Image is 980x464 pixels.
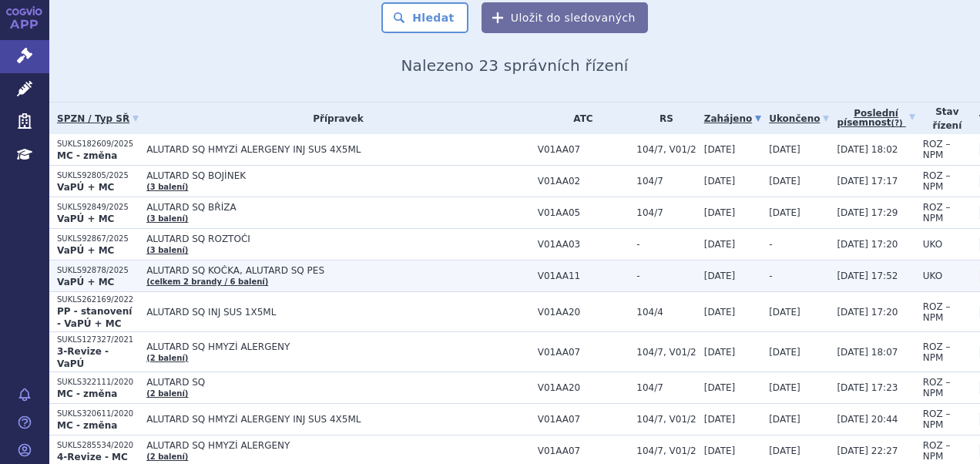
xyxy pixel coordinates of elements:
span: [DATE] [704,207,736,218]
span: ROZ – NPM [923,440,951,462]
abbr: (?) [891,119,903,128]
span: UKO [923,271,942,281]
strong: 4-Revize - MC [57,452,128,462]
span: [DATE] [704,307,736,318]
span: [DATE] [769,176,800,187]
span: ALUTARD SQ HMYZÍ ALERGENY [146,440,530,451]
span: V01AA07 [538,446,629,456]
span: ROZ – NPM [923,377,951,398]
span: ROZ – NPM [923,341,951,363]
p: SUKLS322111/2020 [57,377,139,388]
a: Ukončeno [769,108,829,129]
p: SUKLS262169/2022 [57,294,139,305]
button: Hledat [381,2,468,33]
strong: VaPÚ + MC [57,277,114,287]
p: SUKLS285534/2020 [57,440,139,451]
span: 104/7, V01/2 [636,347,696,358]
span: ALUTARD SQ HMYZÍ ALERGENY INJ SUS 4X5ML [146,144,530,155]
span: ALUTARD SQ BOJÍNEK [146,170,530,181]
span: ALUTARD SQ BŘÍZA [146,202,530,213]
p: SUKLS92805/2025 [57,170,139,181]
a: (3 balení) [146,183,188,191]
span: [DATE] 17:17 [837,176,898,187]
span: 104/7, V01/2 [636,414,696,425]
span: [DATE] [704,271,736,281]
span: ALUTARD SQ [146,377,530,388]
th: ATC [530,103,629,134]
span: [DATE] [769,347,800,358]
span: [DATE] 17:23 [837,382,898,393]
span: 104/7 [636,176,696,187]
span: ROZ – NPM [923,202,951,224]
th: Stav řízení [915,103,972,134]
a: (2 balení) [146,389,188,398]
strong: MC - změna [57,420,117,431]
a: (2 balení) [146,354,188,362]
th: Přípravek [139,103,530,134]
a: Poslednípísemnost(?) [837,103,915,134]
span: V01AA07 [538,347,629,358]
span: ALUTARD SQ KOČKA, ALUTARD SQ PES [146,265,530,276]
span: 104/7 [636,207,696,218]
a: (3 balení) [146,246,188,254]
a: (2 balení) [146,452,188,461]
strong: VaPÚ + MC [57,182,114,193]
span: V01AA11 [538,271,629,281]
span: [DATE] [704,446,736,456]
p: SUKLS92878/2025 [57,265,139,276]
span: 104/7, V01/2 [636,446,696,456]
span: V01AA05 [538,207,629,218]
button: Uložit do sledovaných [482,2,648,33]
span: V01AA07 [538,144,629,155]
span: [DATE] [769,446,800,456]
p: SUKLS92867/2025 [57,234,139,244]
span: V01AA07 [538,414,629,425]
span: [DATE] [704,347,736,358]
a: (celkem 2 brandy / 6 balení) [146,277,268,286]
p: SUKLS320611/2020 [57,409,139,419]
span: [DATE] [769,382,800,393]
a: SPZN / Typ SŘ [57,108,139,129]
span: 104/4 [636,307,696,318]
span: - [636,271,696,281]
span: Nalezeno 23 správních řízení [401,56,628,75]
span: UKO [923,239,942,250]
a: Zahájeno [704,108,761,129]
span: [DATE] [769,144,800,155]
span: - [636,239,696,250]
span: [DATE] 17:20 [837,307,898,318]
p: SUKLS182609/2025 [57,139,139,150]
span: [DATE] [704,239,736,250]
span: ALUTARD SQ INJ SUS 1X5ML [146,307,530,318]
p: SUKLS127327/2021 [57,335,139,345]
span: - [769,271,772,281]
span: ALUTARD SQ HMYZÍ ALERGENY INJ SUS 4X5ML [146,414,530,425]
span: V01AA02 [538,176,629,187]
span: [DATE] [704,414,736,425]
span: [DATE] [769,207,800,218]
span: ALUTARD SQ ROZTOČI [146,234,530,244]
p: SUKLS92849/2025 [57,202,139,213]
span: 104/7 [636,382,696,393]
th: RS [629,103,696,134]
strong: 3-Revize - VaPÚ [57,346,109,369]
span: [DATE] [704,144,736,155]
strong: MC - změna [57,388,117,399]
span: [DATE] [704,176,736,187]
strong: PP - stanovení - VaPÚ + MC [57,306,132,329]
span: ALUTARD SQ HMYZÍ ALERGENY [146,341,530,352]
span: ROZ – NPM [923,139,951,160]
span: [DATE] [769,307,800,318]
span: [DATE] 17:29 [837,207,898,218]
span: [DATE] 17:52 [837,271,898,281]
span: V01AA20 [538,382,629,393]
span: [DATE] 22:27 [837,446,898,456]
span: - [769,239,772,250]
span: ROZ – NPM [923,170,951,192]
strong: VaPÚ + MC [57,245,114,256]
a: (3 balení) [146,214,188,223]
span: [DATE] [704,382,736,393]
span: 104/7, V01/2 [636,144,696,155]
strong: VaPÚ + MC [57,214,114,224]
span: [DATE] [769,414,800,425]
